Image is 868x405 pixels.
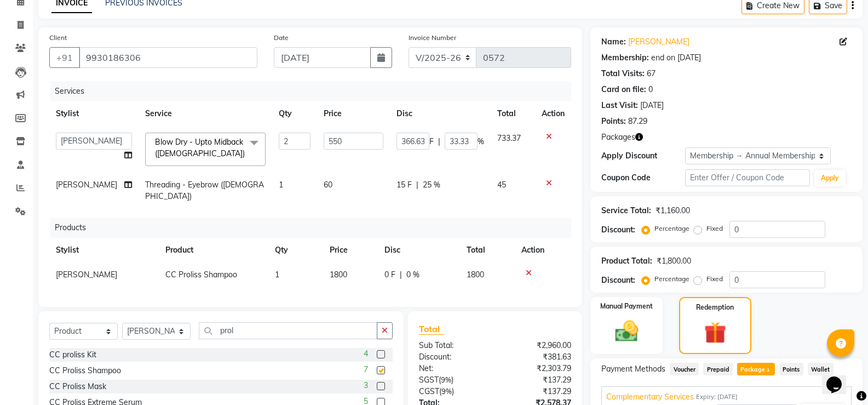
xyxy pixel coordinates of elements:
[429,136,434,147] span: F
[49,381,106,392] div: CC Proliss Mask
[279,180,283,190] span: 1
[400,269,402,281] span: |
[515,238,571,263] th: Action
[317,101,390,126] th: Price
[155,137,245,158] span: Blow Dry - Upto Midback ([DEMOGRAPHIC_DATA])
[268,238,323,263] th: Qty
[441,375,451,384] span: 9%
[696,303,734,312] label: Redemption
[419,323,444,335] span: Total
[600,301,653,311] label: Manual Payment
[808,363,833,375] span: Wallet
[438,136,440,147] span: |
[49,47,80,68] button: +91
[409,33,456,43] label: Invoice Number
[601,116,626,127] div: Points:
[706,274,723,284] label: Fixed
[765,367,771,374] span: 3
[601,205,651,216] div: Service Total:
[378,238,460,263] th: Disc
[654,274,689,284] label: Percentage
[628,116,647,127] div: 87.29
[737,363,775,375] span: Package
[495,386,579,397] div: ₹137.29
[601,363,665,375] span: Payment Methods
[608,318,646,345] img: _cash.svg
[419,386,439,396] span: CGST
[822,361,857,394] iframe: chat widget
[657,255,691,267] div: ₹1,800.00
[330,270,347,279] span: 1800
[56,270,117,279] span: [PERSON_NAME]
[49,238,159,263] th: Stylist
[50,81,579,101] div: Services
[814,170,846,186] button: Apply
[460,238,515,263] th: Total
[49,101,139,126] th: Stylist
[411,351,495,363] div: Discount:
[601,84,646,95] div: Card on file:
[50,218,579,238] div: Products
[364,380,368,391] span: 3
[384,269,395,281] span: 0 F
[274,33,289,43] label: Date
[411,386,495,397] div: ( )
[419,375,439,385] span: SGST
[495,340,579,351] div: ₹2,960.00
[478,136,484,147] span: %
[601,150,685,162] div: Apply Discount
[495,363,579,374] div: ₹2,303.79
[651,52,701,64] div: end on [DATE]
[199,322,377,339] input: Search or Scan
[601,52,649,64] div: Membership:
[601,275,635,286] div: Discount:
[685,169,810,186] input: Enter Offer / Coupon Code
[656,205,690,216] div: ₹1,160.00
[411,363,495,374] div: Net:
[272,101,317,126] th: Qty
[495,351,579,363] div: ₹381.63
[491,101,535,126] th: Total
[601,36,626,48] div: Name:
[411,340,495,351] div: Sub Total:
[497,133,521,143] span: 733.37
[648,84,653,95] div: 0
[495,374,579,386] div: ₹137.29
[670,363,699,375] span: Voucher
[364,364,368,375] span: 7
[601,172,685,184] div: Coupon Code
[779,363,803,375] span: Points
[416,179,418,191] span: |
[640,100,664,111] div: [DATE]
[79,47,257,68] input: Search by Name/Mobile/Email/Code
[601,132,635,143] span: Packages
[49,365,121,377] div: CC Proliss Shampoo
[323,238,378,263] th: Price
[703,363,733,375] span: Prepaid
[647,68,656,79] div: 67
[696,392,738,402] span: Expiry: [DATE]
[364,348,368,360] span: 4
[601,255,652,267] div: Product Total:
[628,36,689,48] a: [PERSON_NAME]
[411,374,495,386] div: ( )
[601,224,635,236] div: Discount:
[697,319,733,346] img: _gift.svg
[145,180,264,201] span: Threading - Eyebrow ([DEMOGRAPHIC_DATA])
[275,270,279,279] span: 1
[601,100,638,111] div: Last Visit:
[423,179,440,191] span: 25 %
[601,68,645,79] div: Total Visits:
[441,387,452,396] span: 9%
[56,180,117,190] span: [PERSON_NAME]
[606,391,694,403] span: Complementary Services
[390,101,491,126] th: Disc
[467,270,484,279] span: 1800
[324,180,332,190] span: 60
[654,224,689,233] label: Percentage
[396,179,412,191] span: 15 F
[497,180,506,190] span: 45
[159,238,268,263] th: Product
[245,149,250,158] a: x
[49,349,96,361] div: CC proliss Kit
